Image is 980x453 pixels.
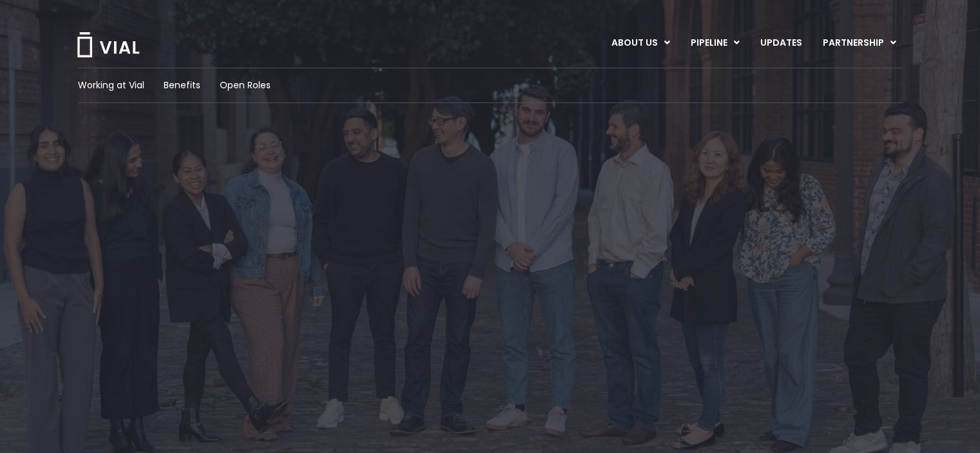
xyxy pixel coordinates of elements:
[601,32,680,54] a: ABOUT USMenu Toggle
[78,79,144,92] a: Working at Vial
[164,79,200,92] a: Benefits
[76,32,140,57] img: Vial Logo
[750,32,812,54] a: UPDATES
[680,32,749,54] a: PIPELINEMenu Toggle
[812,32,907,54] a: PARTNERSHIPMenu Toggle
[220,79,271,92] a: Open Roles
